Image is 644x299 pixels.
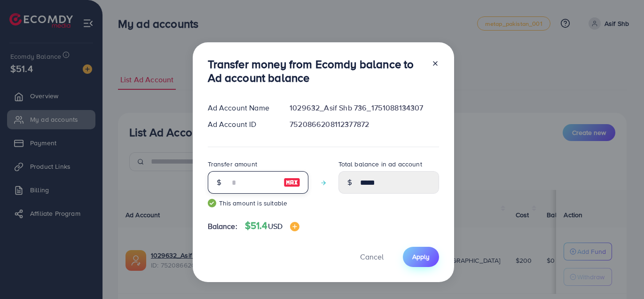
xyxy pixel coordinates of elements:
h3: Transfer money from Ecomdy balance to Ad account balance [208,57,424,85]
iframe: Chat [604,257,637,292]
span: USD [268,221,283,231]
span: Cancel [360,252,384,262]
img: image [290,222,299,231]
div: 1029632_Asif Shb 736_1751088134307 [282,102,446,113]
label: Total balance in ad account [338,159,422,169]
span: Apply [412,252,430,261]
div: Ad Account Name [200,102,283,113]
div: 7520866208112377872 [282,119,446,130]
label: Transfer amount [208,159,257,169]
div: Ad Account ID [200,119,283,130]
h4: $51.4 [245,220,299,232]
small: This amount is suitable [208,198,308,208]
button: Cancel [348,247,395,267]
img: image [283,177,300,188]
span: Balance: [208,221,237,232]
button: Apply [403,247,439,267]
img: guide [208,199,216,207]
